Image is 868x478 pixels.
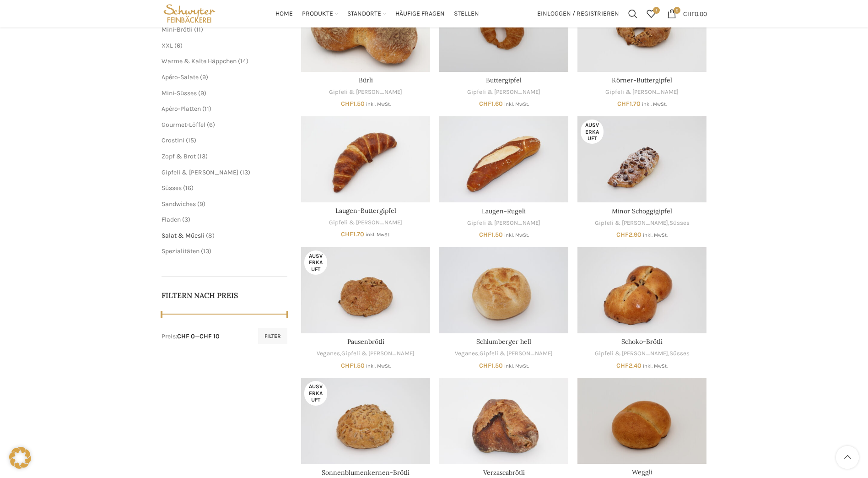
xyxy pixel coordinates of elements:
[504,101,529,107] small: inkl. MwSt.
[240,57,246,65] span: 14
[162,152,196,160] a: Zopf & Brot
[616,362,642,369] bdi: 2.40
[317,349,340,358] a: Veganes
[480,349,553,358] a: Gipfeli & [PERSON_NAME]
[301,247,430,333] a: Pausenbrötli
[177,42,180,49] span: 6
[533,5,624,23] a: Einloggen / Registrieren
[643,232,668,238] small: inkl. MwSt.
[301,378,430,464] a: Sonnenblumenkernen-Brötli
[162,57,237,65] a: Warme & Kalte Häppchen
[663,5,712,23] a: 0 CHF0.00
[341,230,353,238] span: CHF
[612,207,672,215] a: Minor Schoggigipfel
[162,9,218,17] a: Site logo
[479,100,491,108] span: CHF
[184,216,188,223] span: 3
[642,5,660,23] div: Meine Wunschliste
[642,101,667,107] small: inkl. MwSt.
[454,5,479,23] a: Stellen
[341,100,365,108] bdi: 1.50
[188,136,194,144] span: 15
[162,216,181,223] a: Fladen
[222,5,532,23] div: Main navigation
[467,219,540,228] a: Gipfeli & [PERSON_NAME]
[577,247,706,333] a: Schoko-Brötli
[199,152,205,160] span: 13
[301,349,430,358] div: ,
[258,328,287,344] button: Filter
[479,362,503,369] bdi: 1.50
[196,26,201,33] span: 11
[577,116,706,202] a: Minor Schoggigipfel
[366,363,391,369] small: inkl. MwSt.
[162,73,199,81] a: Apéro-Salate
[162,232,205,239] span: Salat & Müesli
[347,10,381,18] span: Standorte
[595,349,668,358] a: Gipfeli & [PERSON_NAME]
[341,349,415,358] a: Gipfeli & [PERSON_NAME]
[162,168,238,176] span: Gipfeli & [PERSON_NAME]
[329,88,402,97] a: Gipfeli & [PERSON_NAME]
[162,121,205,129] a: Gourmet-Löffel
[439,349,568,358] div: ,
[162,136,184,144] a: Crostini
[612,76,672,84] a: Körner-Buttergipfel
[359,76,373,84] a: Bürli
[632,468,652,476] a: Weggli
[177,332,195,340] span: CHF 0
[341,362,365,369] bdi: 1.50
[537,11,619,17] span: Einloggen / Registrieren
[200,89,204,97] span: 9
[504,232,529,238] small: inkl. MwSt.
[504,363,529,369] small: inkl. MwSt.
[203,247,209,255] span: 13
[199,200,203,208] span: 9
[341,100,353,108] span: CHF
[486,76,522,84] a: Buttergipfel
[162,200,196,208] a: Sandwiches
[479,100,503,108] bdi: 1.60
[683,10,695,17] span: CHF
[209,121,213,129] span: 6
[483,468,525,477] a: Verzascabrötli
[836,446,859,469] a: Scroll to top button
[341,230,364,238] bdi: 1.70
[162,184,182,192] a: Süsses
[335,206,396,215] a: Laugen-Buttergipfel
[577,349,706,358] div: ,
[455,349,478,358] a: Veganes
[162,26,193,33] a: Mini-Brötli
[329,218,402,227] a: Gipfeli & [PERSON_NAME]
[162,42,173,49] a: XXL
[162,332,220,341] div: Preis: —
[482,207,526,215] a: Laugen-Rugeli
[347,337,384,346] a: Pausenbrötli
[205,105,209,113] span: 11
[476,337,531,346] a: Schlumberger hell
[653,7,660,14] span: 1
[581,119,604,144] span: Ausverkauft
[162,247,199,255] a: Spezialitäten
[595,219,668,228] a: Gipfeli & [PERSON_NAME]
[669,349,690,358] a: Süsses
[454,10,479,18] span: Stellen
[208,232,212,239] span: 8
[304,250,327,275] span: Ausverkauft
[669,219,690,228] a: Süsses
[302,5,338,23] a: Produkte
[643,363,668,369] small: inkl. MwSt.
[275,10,293,18] span: Home
[366,232,390,238] small: inkl. MwSt.
[577,219,706,228] div: ,
[395,10,445,18] span: Häufige Fragen
[467,88,540,97] a: Gipfeli & [PERSON_NAME]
